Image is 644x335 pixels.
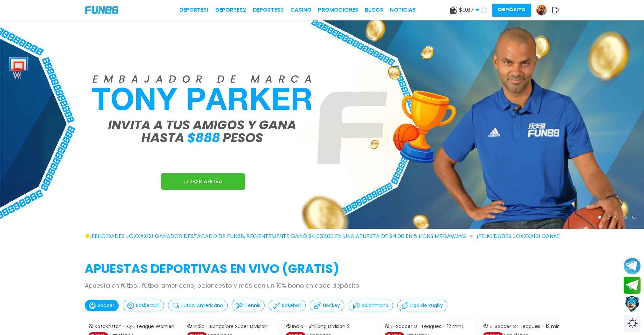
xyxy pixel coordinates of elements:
button: Join telegram channel [624,257,641,275]
p: Baseball [282,302,301,309]
button: Balonmano [349,300,393,311]
button: Baseball [269,300,306,311]
h2: APUESTAS DEPORTIVAS EN VIVO (gratis) [85,260,559,278]
p: Kazakhstan - QFL League Women [95,323,174,330]
a: BLOGS [365,6,383,14]
p: Futbol Americano [181,302,223,309]
button: Soccer [85,300,119,311]
button: Join telegram [624,277,641,294]
button: Depósito [492,4,531,17]
button: Liga de Rugby [397,300,447,311]
p: Basketball [136,302,160,309]
a: Deportes2 [215,6,246,14]
p: Soccer [98,302,114,309]
img: Avatar [536,5,547,15]
span: $ 0.67 [459,6,479,14]
span: ¡FELICIDADES joxxxx12! GANADOR DESTACADO DE FUN88, RECIENTEMENTE GANÓ $4,032.00 EN UNA APUESTA DE... [90,232,473,240]
a: JUGAR AHORA [161,173,245,190]
button: Futbol Americano [168,300,228,311]
div: Switch theme [624,315,641,332]
a: Deportes1 [179,6,209,14]
p: Liga de Rugby [410,302,443,309]
p: Balonmano [362,302,389,309]
img: Company Logo [85,6,118,14]
a: Promociones [318,6,358,14]
button: Tennis [232,300,265,311]
p: India - Bangalore Super Division [193,323,267,330]
p: Tennis [245,302,260,309]
p: Hockey [323,302,340,309]
button: Hockey [310,300,344,311]
p: E-Soccer GT Leagues - 12 mins [490,323,563,330]
a: NOTICIAS [390,6,416,14]
p: E-Soccer GT Leagues - 12 mins [391,323,464,330]
p: Apuesta en fútbol, fútbol americano, baloncesto y más con un 10% bono en cada depósito [85,281,559,290]
button: Contact customer service [624,295,641,313]
button: Basketball [123,300,164,311]
a: Deportes3 [253,6,284,14]
a: CASINO [290,6,311,14]
a: Avatar [536,5,552,16]
p: India - Shillong Division 2 [292,323,350,330]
